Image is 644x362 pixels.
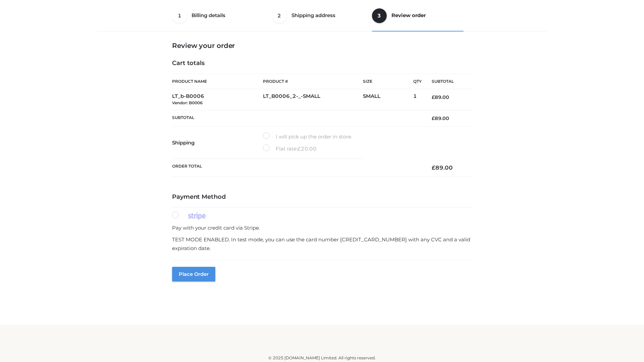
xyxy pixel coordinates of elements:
div: © 2025 [DOMAIN_NAME] Limited. All rights reserved. [100,355,544,361]
h4: Cart totals [172,60,472,67]
bdi: 20.00 [298,145,317,152]
bdi: 89.00 [432,115,449,121]
span: £ [432,94,435,100]
td: LT_b-B0006 [172,89,263,110]
th: Product Name [172,74,263,89]
span: £ [432,164,435,171]
bdi: 89.00 [432,94,449,100]
small: Vendor: B0006 [172,100,203,105]
th: Order Total [172,159,422,177]
p: Pay with your credit card via Stripe. [172,224,472,232]
th: Subtotal [422,74,472,89]
td: 1 [413,89,422,110]
bdi: 89.00 [432,164,453,171]
th: Qty [413,74,422,89]
button: Place order [172,267,215,282]
span: £ [298,145,301,152]
p: TEST MODE ENABLED. In test mode, you can use the card number [CREDIT_CARD_NUMBER] with any CVC an... [172,235,472,252]
th: Size [363,74,410,89]
label: Flat rate: [263,144,317,153]
label: I will pick up the order in store. [263,132,352,141]
h3: Review your order [172,42,472,50]
td: LT_B0006_2-_-SMALL [263,89,363,110]
th: Product # [263,74,363,89]
th: Subtotal [172,110,422,126]
span: £ [432,115,435,121]
td: SMALL [363,89,413,110]
th: Shipping [172,127,263,159]
h4: Payment Method [172,193,472,201]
